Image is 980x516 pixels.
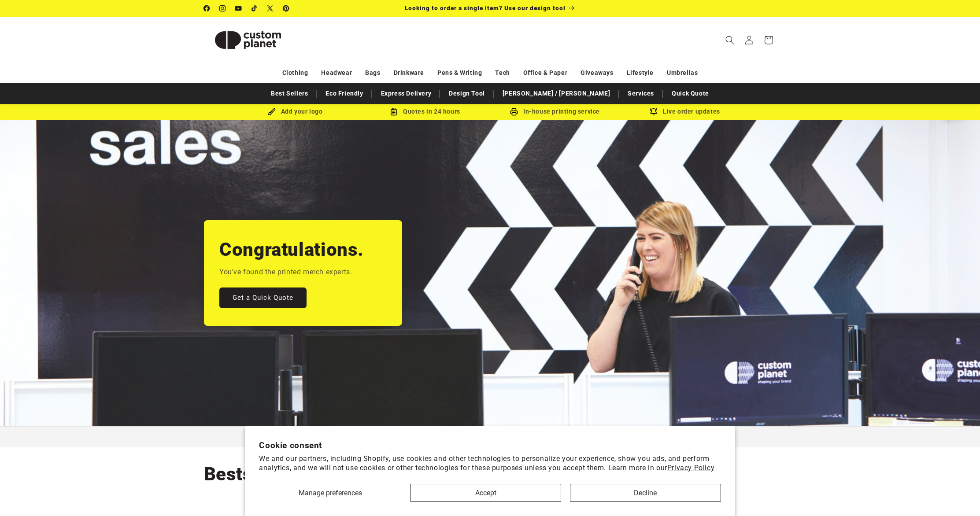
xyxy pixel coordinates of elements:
[321,65,352,81] a: Headwear
[230,106,360,117] div: Add your logo
[365,65,380,81] a: Bags
[405,4,566,11] span: Looking to order a single item? Use our design tool
[667,464,714,472] a: Privacy Policy
[219,238,364,262] h2: Congratulations.
[490,106,620,117] div: In-house printing service
[720,30,740,50] summary: Search
[390,108,398,116] img: Order Updates Icon
[204,20,292,60] img: Custom Planet
[219,287,307,308] a: Get a Quick Quote
[650,108,658,116] img: Order updates
[321,86,367,101] a: Eco Friendly
[410,484,561,502] button: Accept
[498,86,614,101] a: [PERSON_NAME] / [PERSON_NAME]
[667,86,714,101] a: Quick Quote
[266,86,312,101] a: Best Sellers
[437,65,482,81] a: Pens & Writing
[510,108,518,116] img: In-house printing
[282,65,308,81] a: Clothing
[581,65,613,81] a: Giveaways
[377,86,436,101] a: Express Delivery
[623,86,658,101] a: Services
[570,484,721,502] button: Decline
[259,454,721,473] p: We and our partners, including Shopify, use cookies and other technologies to personalize your ex...
[394,65,424,81] a: Drinkware
[667,65,698,81] a: Umbrellas
[620,106,750,117] div: Live order updates
[299,489,362,497] span: Manage preferences
[268,108,276,116] img: Brush Icon
[259,484,401,502] button: Manage preferences
[360,106,490,117] div: Quotes in 24 hours
[204,462,436,486] h2: Bestselling Printed Merch.
[523,65,567,81] a: Office & Paper
[444,86,489,101] a: Design Tool
[219,266,352,279] p: You've found the printed merch experts.
[200,17,295,63] a: Custom Planet
[495,65,510,81] a: Tech
[627,65,654,81] a: Lifestyle
[259,440,721,450] h2: Cookie consent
